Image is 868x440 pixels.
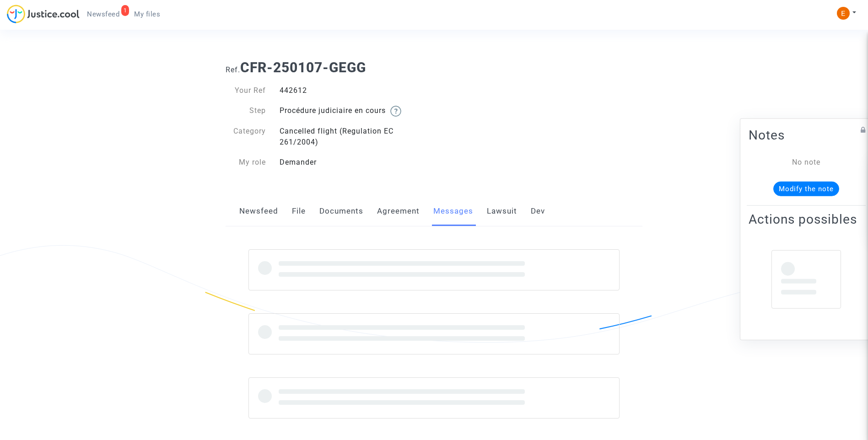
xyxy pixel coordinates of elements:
[749,211,864,227] h2: Actions possibles
[121,5,129,16] div: 1
[7,5,80,23] img: jc-logo.svg
[219,85,273,96] div: Your Ref
[292,196,306,226] a: File
[433,196,473,226] a: Messages
[773,182,839,196] button: Modify the note
[273,126,434,148] div: Cancelled flight (Regulation EC 261/2004)
[273,85,434,96] div: 442612
[390,106,401,117] img: help.svg
[837,7,850,20] img: ACg8ocIeiFvHKe4dA5oeRFd_CiCnuxWUEc1A2wYhRJE3TTWt=s96-c
[219,126,273,148] div: Category
[127,7,167,21] a: My files
[240,59,366,75] b: CFR-250107-GEGG
[487,196,517,226] a: Lawsuit
[87,10,119,18] span: Newsfeed
[219,105,273,117] div: Step
[134,10,160,18] span: My files
[319,196,363,226] a: Documents
[273,105,434,117] div: Procédure judiciaire en cours
[762,157,850,168] div: No note
[226,65,240,74] span: Ref.
[531,196,545,226] a: Dev
[377,196,420,226] a: Agreement
[273,157,434,168] div: Demander
[749,127,864,143] h2: Notes
[219,157,273,168] div: My role
[239,196,278,226] a: Newsfeed
[80,7,127,21] a: 1Newsfeed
